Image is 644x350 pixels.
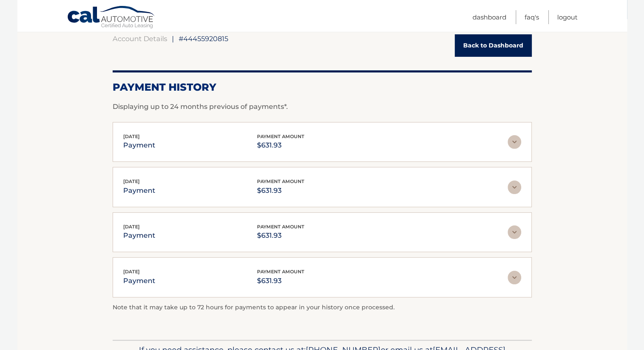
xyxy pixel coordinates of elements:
[123,230,155,242] p: payment
[473,10,506,24] a: Dashboard
[123,133,140,139] span: [DATE]
[257,178,304,184] span: payment amount
[508,225,521,239] img: accordion-rest.svg
[123,275,155,287] p: payment
[508,271,521,284] img: accordion-rest.svg
[257,139,304,151] p: $631.93
[67,6,156,30] a: Cal Automotive
[113,34,167,43] a: Account Details
[257,224,304,230] span: payment amount
[172,34,174,43] span: |
[508,135,521,149] img: accordion-rest.svg
[179,34,228,43] span: #44455920815
[508,181,521,194] img: accordion-rest.svg
[123,139,155,151] p: payment
[113,102,532,112] p: Displaying up to 24 months previous of payments*.
[257,269,304,275] span: payment amount
[257,185,304,197] p: $631.93
[557,10,578,24] a: Logout
[123,185,155,197] p: payment
[123,178,140,184] span: [DATE]
[123,224,140,230] span: [DATE]
[257,230,304,242] p: $631.93
[257,133,304,139] span: payment amount
[455,34,532,57] a: Back to Dashboard
[257,275,304,287] p: $631.93
[123,269,140,275] span: [DATE]
[525,10,539,24] a: FAQ's
[113,81,532,94] h2: Payment History
[113,303,532,313] p: Note that it may take up to 72 hours for payments to appear in your history once processed.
